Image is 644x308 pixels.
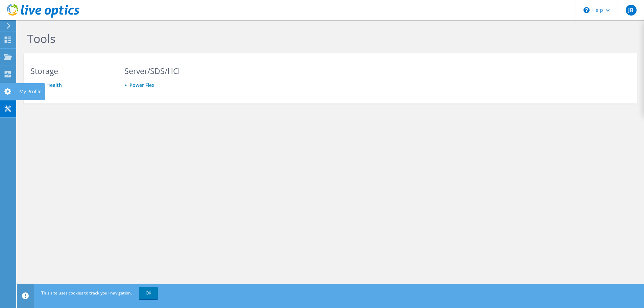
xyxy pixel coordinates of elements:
span: JB [626,5,637,16]
div: My Profile [16,83,45,100]
h3: Server/SDS/HCI [124,67,206,75]
a: Power Flex [129,82,154,88]
h3: Storage [30,67,112,75]
a: SAN Health [35,82,62,88]
a: OK [139,287,158,299]
h1: Tools [27,31,483,46]
span: This site uses cookies to track your navigation. [41,290,132,296]
svg: \n [583,7,590,13]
